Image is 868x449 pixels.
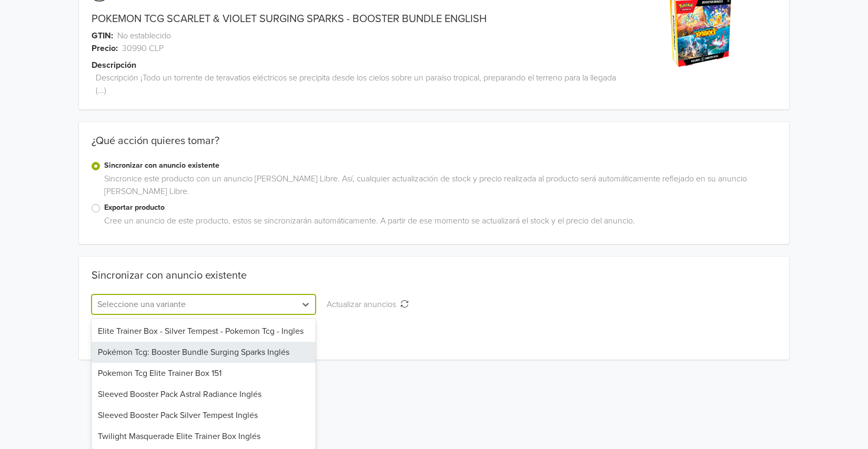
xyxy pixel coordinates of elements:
a: POKEMON TCG SCARLET & VIOLET SURGING SPARKS - BOOSTER BUNDLE ENGLISH [92,13,487,25]
span: Descripción ¡Todo un torrente de teravatios eléctricos se precipita desde los cielos sobre un par... [96,72,624,97]
div: Twilight Masquerade Elite Trainer Box Inglés [92,426,316,447]
label: Sincronizar con anuncio existente [104,160,776,171]
div: Pokémon Tcg: Booster Bundle Surging Sparks Inglés [92,342,316,363]
button: Actualizar anuncios [320,294,416,314]
div: ¿Qué acción quieres tomar? [79,135,789,160]
span: 30990 CLP [122,42,164,55]
div: Sincronice este producto con un anuncio [PERSON_NAME] Libre. Así, cualquier actualización de stoc... [100,172,776,202]
span: Descripción [92,59,136,72]
span: Precio: [92,42,118,55]
span: GTIN: [92,29,113,42]
div: Sleeved Booster Pack Silver Tempest Inglés [92,405,316,426]
span: No establecido [117,29,171,42]
label: Exportar producto [104,202,776,213]
div: Cree un anuncio de este producto, estos se sincronizarán automáticamente. A partir de ese momento... [100,215,776,231]
span: Actualizar anuncios [327,299,400,310]
div: Elite Trainer Box - Silver Tempest - Pokemon Tcg - Ingles [92,321,316,342]
div: Pokemon Tcg Elite Trainer Box 151 [92,363,316,384]
div: Sleeved Booster Pack Astral Radiance Inglés [92,384,316,405]
div: Sincronizar con anuncio existente [92,269,247,282]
